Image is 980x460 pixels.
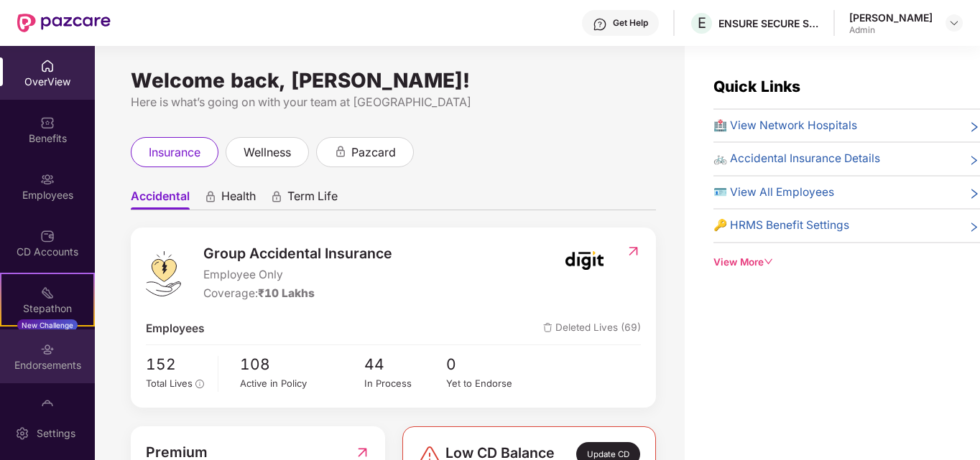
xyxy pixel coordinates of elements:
[713,117,857,134] span: 🏥 View Network Hospitals
[131,75,656,86] div: Welcome back, [PERSON_NAME]!
[244,144,291,161] span: wellness
[221,189,256,210] span: Health
[764,257,774,267] span: down
[146,377,193,389] span: Total Lives
[40,399,55,413] img: svg+xml;base64,PHN2ZyBpZD0iTXlfT3JkZXJzIiBkYXRhLW5hbWU9Ik15IE9yZGVycyIgeG1sbnM9Imh0dHA6Ly93d3cudz...
[195,380,204,388] span: info-circle
[131,189,190,210] span: Accidental
[351,144,396,161] span: pazcard
[969,187,980,201] span: right
[203,285,392,302] div: Coverage:
[948,17,960,29] img: svg+xml;base64,PHN2ZyBpZD0iRHJvcGRvd24tMzJ4MzIiIHhtbG5zPSJodHRwOi8vd3d3LnczLm9yZy8yMDAwL3N2ZyIgd2...
[40,116,55,130] img: svg+xml;base64,PHN2ZyBpZD0iQmVuZWZpdHMiIHhtbG5zPSJodHRwOi8vd3d3LnczLm9yZy8yMDAwL3N2ZyIgd2lkdGg9Ij...
[149,144,200,161] span: insurance
[969,220,980,234] span: right
[40,342,55,357] img: svg+xml;base64,PHN2ZyBpZD0iRW5kb3JzZW1lbnRzIiB4bWxucz0iaHR0cDovL3d3dy53My5vcmcvMjAwMC9zdmciIHdpZH...
[446,352,529,376] span: 0
[713,184,834,201] span: 🪪 View All Employees
[40,172,55,187] img: svg+xml;base64,PHN2ZyBpZD0iRW1wbG95ZWVzIiB4bWxucz0iaHR0cDovL3d3dy53My5vcmcvMjAwMC9zdmciIHdpZHRoPS...
[40,286,55,300] img: svg+xml;base64,PHN2ZyB4bWxucz0iaHR0cDovL3d3dy53My5vcmcvMjAwMC9zdmciIHdpZHRoPSIyMSIgaGVpZ2h0PSIyMC...
[17,14,111,32] img: New Pazcare Logo
[287,189,338,210] span: Term Life
[713,78,800,95] span: Quick Links
[40,229,55,243] img: svg+xml;base64,PHN2ZyBpZD0iQ0RfQWNjb3VudHMiIGRhdGEtbmFtZT0iQ0QgQWNjb3VudHMiIHhtbG5zPSJodHRwOi8vd3...
[558,243,611,278] img: insurerIcon
[204,190,217,203] div: animation
[146,251,181,296] img: logo
[849,24,933,36] div: Admin
[713,217,849,234] span: 🔑 HRMS Benefit Settings
[334,145,347,158] div: animation
[240,352,364,376] span: 108
[446,376,529,391] div: Yet to Endorse
[626,244,641,258] img: RedirectIcon
[718,17,819,30] div: ENSURE SECURE SERVICES PRIVATE LIMITED
[15,426,29,441] img: svg+xml;base64,PHN2ZyBpZD0iU2V0dGluZy0yMHgyMCIgeG1sbnM9Imh0dHA6Ly93d3cudzMub3JnLzIwMDAvc3ZnIiB3aW...
[203,266,392,283] span: Employee Only
[543,320,641,337] span: Deleted Lives (69)
[364,376,447,391] div: In Process
[146,352,208,376] span: 152
[131,93,656,111] div: Here is what’s going on with your team at [GEOGRAPHIC_DATA]
[849,11,933,24] div: [PERSON_NAME]
[543,323,553,332] img: deleteIcon
[40,59,55,73] img: svg+xml;base64,PHN2ZyBpZD0iSG9tZSIgeG1sbnM9Imh0dHA6Ly93d3cudzMub3JnLzIwMDAvc3ZnIiB3aWR0aD0iMjAiIG...
[32,426,80,441] div: Settings
[270,190,283,203] div: animation
[146,320,205,337] span: Employees
[969,120,980,134] span: right
[713,255,980,270] div: View More
[698,14,706,32] span: E
[613,17,648,29] div: Get Help
[1,301,93,316] div: Stepathon
[240,376,364,391] div: Active in Policy
[713,150,880,167] span: 🚲 Accidental Insurance Details
[203,243,392,265] span: Group Accidental Insurance
[258,286,315,300] span: ₹10 Lakhs
[17,319,78,331] div: New Challenge
[969,153,980,167] span: right
[593,17,607,32] img: svg+xml;base64,PHN2ZyBpZD0iSGVscC0zMngzMiIgeG1sbnM9Imh0dHA6Ly93d3cudzMub3JnLzIwMDAvc3ZnIiB3aWR0aD...
[364,352,447,376] span: 44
